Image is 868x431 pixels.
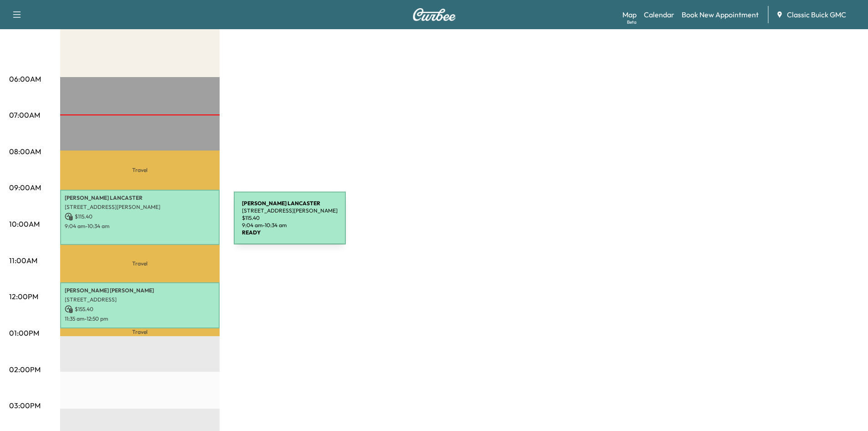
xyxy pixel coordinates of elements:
[60,328,220,336] p: Travel
[682,9,759,20] a: Book New Appointment
[9,255,37,266] p: 11:00AM
[65,223,215,230] p: 9:04 am - 10:34 am
[9,327,39,338] p: 01:00PM
[65,296,215,303] p: [STREET_ADDRESS]
[787,9,846,20] span: Classic Buick GMC
[9,364,41,375] p: 02:00PM
[9,291,38,302] p: 12:00PM
[9,109,40,120] p: 07:00AM
[9,146,41,157] p: 08:00AM
[644,9,674,20] a: Calendar
[412,8,456,21] img: Curbee Logo
[9,182,41,193] p: 09:00AM
[65,194,215,202] p: [PERSON_NAME] LANCASTER
[60,245,220,282] p: Travel
[65,315,215,322] p: 11:35 am - 12:50 pm
[9,73,41,84] p: 06:00AM
[65,213,215,221] p: $ 115.40
[60,151,220,190] p: Travel
[9,400,41,411] p: 03:00PM
[622,9,637,20] a: MapBeta
[9,218,40,229] p: 10:00AM
[65,305,215,313] p: $ 155.40
[65,203,215,211] p: [STREET_ADDRESS][PERSON_NAME]
[65,287,215,294] p: [PERSON_NAME] [PERSON_NAME]
[627,19,637,26] div: Beta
